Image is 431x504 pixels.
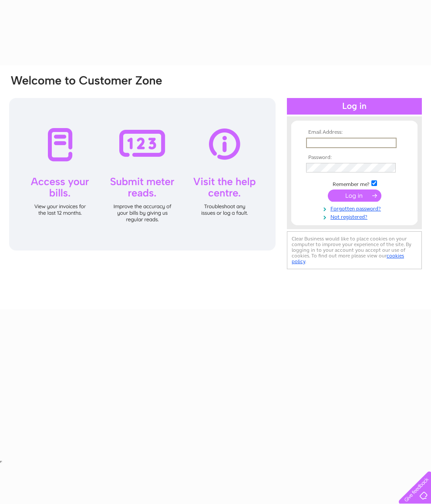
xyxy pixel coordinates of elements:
input: Submit [328,189,381,202]
div: Clear Business would like to place cookies on your computer to improve your experience of the sit... [287,231,422,269]
a: cookies policy [292,253,404,264]
a: Not registered? [306,212,405,220]
td: Remember me? [304,179,405,188]
th: Password: [304,155,405,161]
th: Email Address: [304,129,405,135]
a: Forgotten password? [306,204,405,212]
